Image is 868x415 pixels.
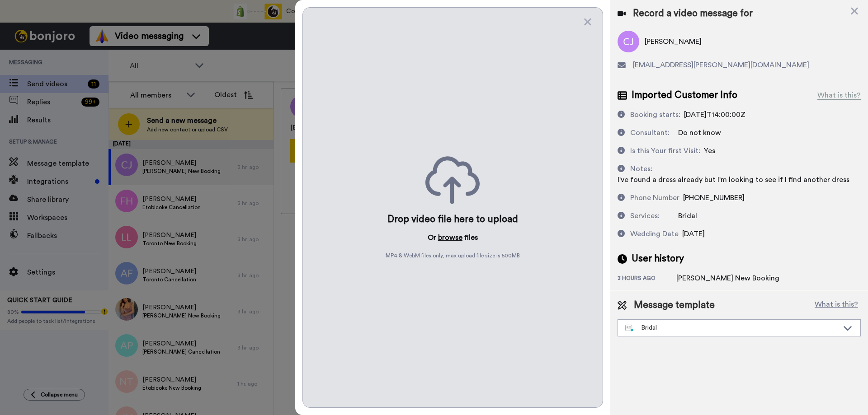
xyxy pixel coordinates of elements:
span: [DATE] [682,230,705,238]
button: browse [438,232,462,243]
div: What is this? [817,90,861,101]
div: Notes: [630,163,652,174]
div: Phone Number [630,192,679,203]
span: Do not know [678,129,721,136]
span: [DATE]T14:00:00Z [684,111,745,118]
div: 3 hours ago [618,275,676,284]
span: Message template [634,298,715,312]
div: Booking starts: [630,109,680,120]
span: User history [632,252,684,266]
img: nextgen-template.svg [625,325,634,332]
button: What is this? [812,298,861,312]
span: Bridal [678,212,697,219]
div: Drop video file here to upload [387,213,518,226]
span: Yes [704,147,715,154]
div: Services: [630,210,660,221]
p: Or files [428,232,478,243]
div: Consultant: [630,127,670,138]
span: [PHONE_NUMBER] [683,194,745,201]
span: I've found a dress already but I'm looking to see if I find another dress [618,176,849,183]
span: Imported Customer Info [632,89,737,102]
div: Bridal [625,323,839,332]
div: Is this Your first Visit: [630,145,700,156]
div: [PERSON_NAME] New Booking [676,273,779,284]
span: MP4 & WebM files only, max upload file size is 500 MB [386,252,520,259]
div: Wedding Date [630,228,679,239]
